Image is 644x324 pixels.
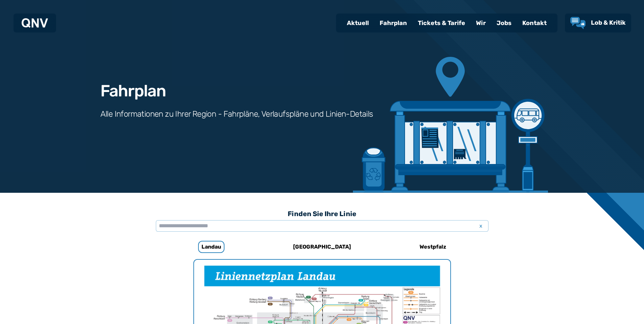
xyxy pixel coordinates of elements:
h6: [GEOGRAPHIC_DATA] [290,241,354,252]
span: Lob & Kritik [591,19,626,26]
span: x [476,222,486,230]
a: Aktuell [341,14,374,32]
a: Westpfalz [388,239,478,255]
h6: Landau [198,241,224,253]
a: QNV Logo [22,16,48,30]
a: Fahrplan [374,14,412,32]
a: [GEOGRAPHIC_DATA] [277,239,367,255]
h1: Fahrplan [100,83,166,99]
a: Lob & Kritik [570,17,626,29]
a: Wir [471,14,491,32]
a: Tickets & Tarife [412,14,471,32]
h6: Westpfalz [417,241,449,252]
h3: Alle Informationen zu Ihrer Region - Fahrpläne, Verlaufspläne und Linien-Details [100,109,373,119]
h3: Finden Sie Ihre Linie [156,206,488,221]
a: Jobs [491,14,517,32]
img: QNV Logo [22,18,48,28]
a: Landau [166,239,256,255]
a: Kontakt [517,14,552,32]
